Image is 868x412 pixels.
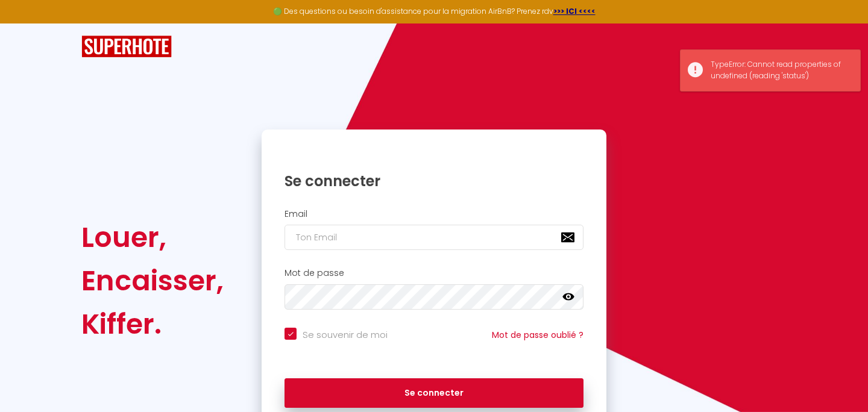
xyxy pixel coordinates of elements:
[285,268,583,278] h2: Mot de passe
[81,302,224,346] div: Kiffer.
[285,172,583,190] h1: Se connecter
[285,209,583,219] h2: Email
[81,259,224,302] div: Encaisser,
[285,225,583,250] input: Ton Email
[81,36,172,58] img: SuperHote logo
[81,216,224,259] div: Louer,
[711,59,848,82] div: TypeError: Cannot read properties of undefined (reading 'status')
[553,6,596,16] a: >>> ICI <<<<
[492,329,583,341] a: Mot de passe oublié ?
[285,378,583,408] button: Se connecter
